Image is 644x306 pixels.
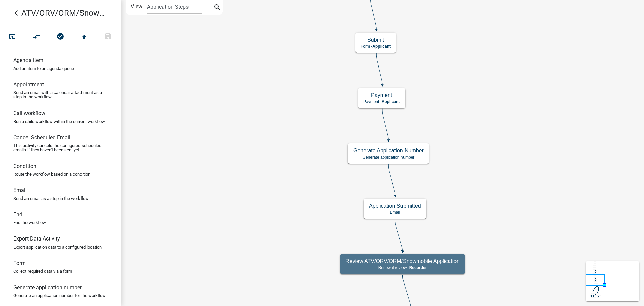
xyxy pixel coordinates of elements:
[353,155,424,160] p: Generate application number
[363,92,400,98] h5: Payment
[13,284,82,291] h6: Generate application number
[361,44,391,49] p: Form -
[361,37,391,43] h5: Submit
[5,5,110,21] a: ATV/ORV/ORM/Snowmobile Renewal
[372,44,391,49] span: Applicant
[13,90,107,99] p: Send an email with a calendar attachment as a step in the workflow
[33,32,41,42] i: compare_arrows
[13,143,107,152] p: This activity cancels the configured scheduled emails if they haven't been sent yet.
[13,220,46,225] p: End the workflow
[213,3,221,13] i: search
[72,30,96,44] button: Publish
[13,110,45,116] h6: Call workflow
[24,30,48,44] button: Auto Layout
[0,30,24,44] button: Test Workflow
[212,3,223,13] button: search
[382,99,400,104] span: Applicant
[56,32,64,42] i: check_circle
[13,293,106,298] p: Generate an application number for the workflow
[13,9,21,18] i: arrow_back
[13,134,70,141] h6: Cancel Scheduled Email
[13,81,44,88] h6: Appointment
[409,265,427,270] span: Recorder
[13,245,102,249] p: Export application data to a configured location
[13,66,74,71] p: Add an item to an agenda queue
[369,210,421,215] p: Email
[13,119,105,124] p: Run a child workflow within the current workflow
[13,196,89,201] p: Send an email as a step in the workflow
[13,211,22,218] h6: End
[8,32,16,42] i: open_in_browser
[0,30,120,46] div: Workflow actions
[345,258,460,264] h5: Review ATV/ORV/ORM/Snowmobile Application
[13,172,90,176] p: Route the workflow based on a condition
[369,203,421,209] h5: Application Submitted
[363,99,400,104] p: Payment -
[48,30,72,44] button: No problems
[104,32,112,42] i: save
[96,30,120,44] button: Save
[13,57,43,63] h6: Agenda item
[13,260,26,266] h6: Form
[80,32,88,42] i: publish
[13,269,72,273] p: Collect required data via a form
[13,187,27,193] h6: Email
[13,235,60,242] h6: Export Data Activity
[353,147,424,154] h5: Generate Application Number
[13,163,36,169] h6: Condition
[345,265,460,270] p: Renewal review -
